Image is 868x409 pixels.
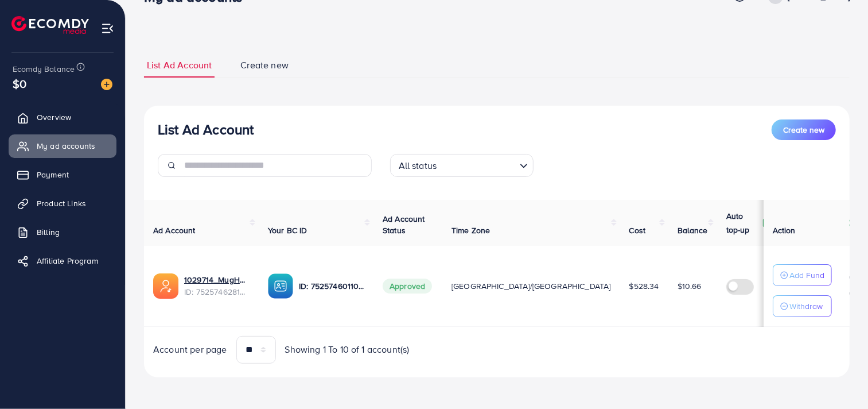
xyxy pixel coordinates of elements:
[773,225,796,236] span: Action
[299,279,364,293] p: ID: 7525746011067875335
[773,264,832,286] button: Add Fund
[37,111,71,123] span: Overview
[37,226,60,238] span: Billing
[451,225,490,236] span: Time Zone
[396,157,439,174] span: All status
[772,119,836,140] button: Create new
[629,280,659,292] span: $528.34
[37,140,95,152] span: My ad accounts
[153,273,178,299] img: ic-ads-acc.e4c84228.svg
[9,134,116,157] a: My ad accounts
[285,343,410,356] span: Showing 1 To 10 of 1 account(s)
[383,213,425,236] span: Ad Account Status
[184,286,250,298] span: ID: 7525746281080340488
[451,280,611,292] span: [GEOGRAPHIC_DATA]/[GEOGRAPHIC_DATA]
[629,225,646,236] span: Cost
[9,249,116,272] a: Affiliate Program
[37,198,86,209] span: Product Links
[101,79,112,90] img: image
[9,192,116,215] a: Product Links
[153,343,227,356] span: Account per page
[37,169,69,180] span: Payment
[184,274,250,285] a: 1029714_MugHug Ad Account_1752224518907
[158,121,254,138] h3: List Ad Account
[773,295,832,317] button: Withdraw
[13,63,75,75] span: Ecomdy Balance
[268,273,293,299] img: ic-ba-acc.ded83a64.svg
[184,274,250,298] div: <span class='underline'>1029714_MugHug Ad Account_1752224518907</span></br>7525746281080340488
[11,16,89,34] img: logo
[789,299,823,313] p: Withdraw
[37,255,98,267] span: Affiliate Program
[268,225,308,236] span: Your BC ID
[678,225,708,236] span: Balance
[147,59,212,72] span: List Ad Account
[9,221,116,244] a: Billing
[13,75,26,92] span: $0
[390,154,534,177] div: Search for option
[440,155,515,174] input: Search for option
[819,357,859,400] iframe: Chat
[153,225,196,236] span: Ad Account
[678,280,702,292] span: $10.66
[789,268,824,282] p: Add Fund
[726,209,760,237] p: Auto top-up
[9,106,116,129] a: Overview
[383,279,432,294] span: Approved
[101,22,114,35] img: menu
[783,124,824,136] span: Create new
[9,163,116,186] a: Payment
[240,59,289,72] span: Create new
